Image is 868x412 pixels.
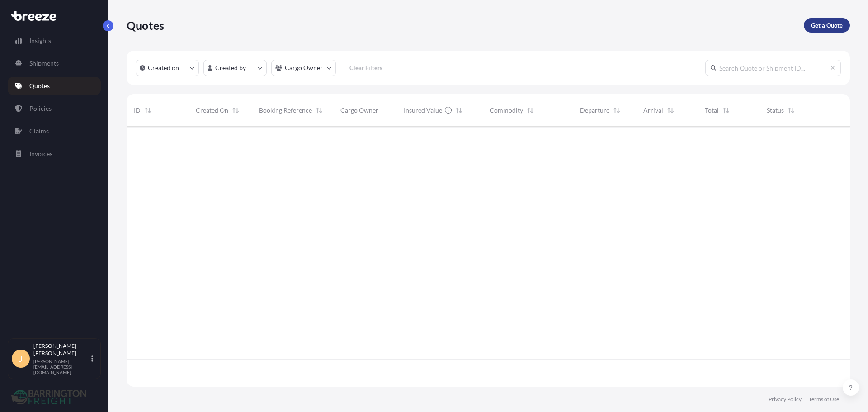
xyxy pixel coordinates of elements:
[215,63,246,72] p: Created by
[611,105,622,116] button: Sort
[665,105,676,116] button: Sort
[705,106,719,115] span: Total
[804,18,850,33] a: Get a Quote
[8,54,101,72] a: Shipments
[8,77,101,95] a: Quotes
[8,122,101,140] a: Claims
[259,106,312,115] span: Booking Reference
[767,106,784,115] span: Status
[29,81,50,90] p: Quotes
[271,60,336,76] button: cargoOwner Filter options
[29,104,52,113] p: Policies
[285,63,323,72] p: Cargo Owner
[203,60,267,76] button: createdBy Filter options
[148,63,179,72] p: Created on
[453,105,464,116] button: Sort
[8,99,101,118] a: Policies
[196,106,228,115] span: Created On
[643,106,663,115] span: Arrival
[705,60,841,76] input: Search Quote or Shipment ID...
[33,359,90,375] p: [PERSON_NAME][EMAIL_ADDRESS][DOMAIN_NAME]
[136,60,199,76] button: createdOn Filter options
[314,105,325,116] button: Sort
[404,106,442,115] span: Insured Value
[340,106,378,115] span: Cargo Owner
[29,149,52,158] p: Invoices
[580,106,609,115] span: Departure
[769,396,802,403] a: Privacy Policy
[19,354,23,363] span: J
[786,105,797,116] button: Sort
[11,390,86,404] img: organization-logo
[8,145,101,163] a: Invoices
[142,105,153,116] button: Sort
[525,105,536,116] button: Sort
[349,63,382,72] p: Clear Filters
[721,105,731,116] button: Sort
[230,105,241,116] button: Sort
[29,36,51,45] p: Insights
[8,32,101,50] a: Insights
[134,106,141,115] span: ID
[29,127,49,136] p: Claims
[340,61,391,75] button: Clear Filters
[490,106,523,115] span: Commodity
[809,396,839,403] a: Terms of Use
[29,59,59,68] p: Shipments
[811,21,843,30] p: Get a Quote
[127,18,164,33] p: Quotes
[33,342,90,357] p: [PERSON_NAME] [PERSON_NAME]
